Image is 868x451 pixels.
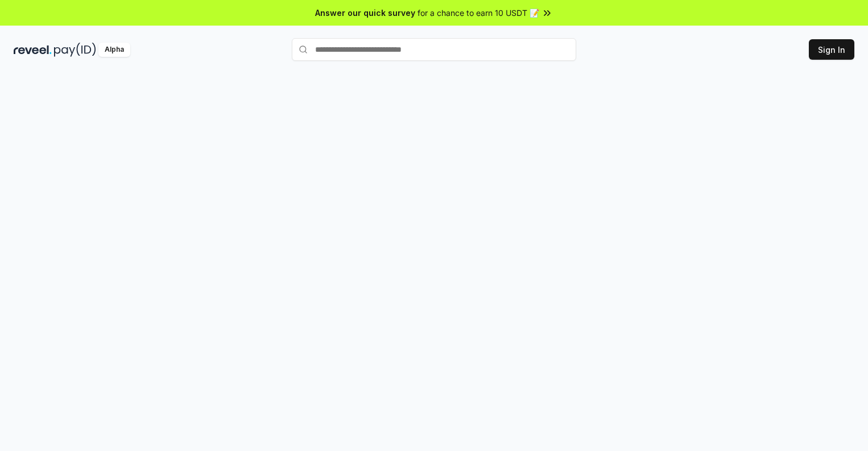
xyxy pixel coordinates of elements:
[809,39,854,60] button: Sign In
[14,43,52,57] img: reveel_dark
[315,7,415,19] span: Answer our quick survey
[98,43,130,57] div: Alpha
[54,43,96,57] img: pay_id
[418,7,539,19] span: for a chance to earn 10 USDT 📝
